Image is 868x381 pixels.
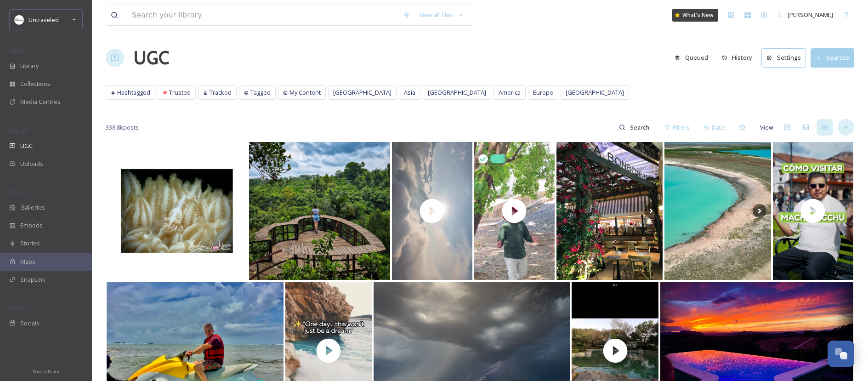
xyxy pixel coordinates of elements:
span: WIDGETS [9,189,30,196]
span: Europe [533,88,553,97]
a: History [717,49,762,67]
img: Cape Keraudren is a short drive off the main highway and a place I know we will be visiting again... [664,142,771,280]
a: What's New [672,9,718,22]
button: Open Chat [828,341,854,367]
span: 338.8k posts [106,123,139,132]
span: [PERSON_NAME] [788,11,833,19]
span: Privacy Policy [33,369,59,375]
img: Untitled%20design.png [15,15,24,24]
span: Trusted [169,88,191,97]
img: thumbnail [473,142,556,280]
span: America [499,88,521,97]
span: [GEOGRAPHIC_DATA] [333,88,391,97]
span: SnapLink [20,275,45,284]
img: thumbnail [772,142,854,280]
span: Hashtagged [117,88,150,97]
span: Library [20,62,39,70]
a: Queued [670,49,717,67]
a: Privacy Policy [33,365,59,376]
span: Collections [20,80,51,88]
span: Date [712,123,725,132]
span: Embeds [20,221,43,230]
img: Hippolyte Commensalis | Xenia Soft Coral Shrimp #lembeh #lembehstrait #indonesia #hippolyte #comm... [107,142,247,280]
input: Search [625,118,655,136]
span: My Content [289,88,321,97]
button: History [717,49,757,67]
span: Tagged [250,88,271,97]
span: COLLECT [9,127,29,134]
span: SOCIALS [9,305,28,312]
span: Stories [20,239,40,248]
a: Settings [761,48,811,67]
a: [PERSON_NAME] [772,6,838,24]
span: Filters [673,123,690,132]
span: [GEOGRAPHIC_DATA] [566,88,624,97]
a: View all files [414,6,468,24]
span: Media Centres [20,97,61,106]
span: MEDIA [9,47,25,54]
span: UGC [20,142,33,150]
span: Untraveled [28,16,59,24]
button: Settings [761,48,806,67]
img: #labombonniere #caferestaurante #nuevoaeropuertointernacionaljorgechavez #cafetería #restaurante ... [556,142,663,280]
span: Uploads [20,159,43,168]
span: Tracked [210,88,232,97]
button: Sources [811,48,854,67]
input: Search your library [127,5,398,25]
img: thumbnail [391,142,473,280]
span: Maps [20,257,35,266]
span: Galleries [20,203,45,212]
span: Socials [20,319,40,328]
img: What good is livin' a life you've been given If all you do is stand in one place? #baliindonesia ... [249,142,390,280]
button: Queued [670,49,713,67]
span: Asia [404,88,415,97]
a: UGC [133,44,169,72]
span: View: [760,123,775,132]
span: [GEOGRAPHIC_DATA] [428,88,486,97]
